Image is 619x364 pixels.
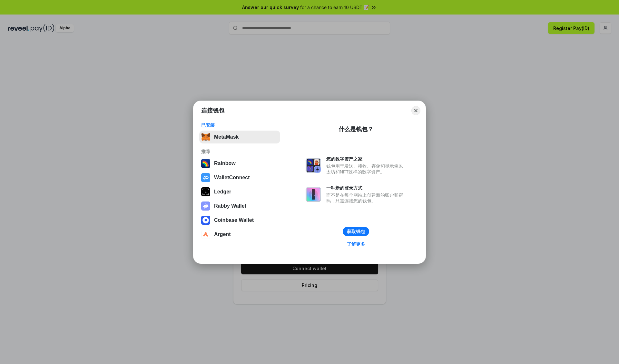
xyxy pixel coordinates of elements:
[199,214,280,227] button: Coinbase Wallet
[199,171,280,184] button: WalletConnect
[214,203,246,209] div: Rabby Wallet
[201,133,210,142] img: svg+xml,%3Csvg%20fill%3D%22none%22%20height%3D%2233%22%20viewBox%3D%220%200%2035%2033%22%20width%...
[201,107,224,114] h1: 连接钱包
[199,200,280,212] button: Rabby Wallet
[214,134,239,140] div: MetaMask
[214,189,231,195] div: Ledger
[201,149,278,154] div: 推荐
[214,231,231,237] div: Argent
[201,230,210,239] img: svg+xml,%3Csvg%20width%3D%2228%22%20height%3D%2228%22%20viewBox%3D%220%200%2028%2028%22%20fill%3D...
[201,159,210,168] img: svg+xml,%3Csvg%20width%3D%22120%22%20height%3D%22120%22%20viewBox%3D%220%200%20120%20120%22%20fil...
[326,185,406,191] div: 一种新的登录方式
[199,185,280,198] button: Ledger
[343,227,369,236] button: 获取钱包
[201,187,210,196] img: svg+xml,%3Csvg%20xmlns%3D%22http%3A%2F%2Fwww.w3.org%2F2000%2Fsvg%22%20width%3D%2228%22%20height%3...
[347,241,365,247] div: 了解更多
[201,216,210,225] img: svg+xml,%3Csvg%20width%3D%2228%22%20height%3D%2228%22%20viewBox%3D%220%200%2028%2028%22%20fill%3D...
[411,106,420,115] button: Close
[326,156,406,162] div: 您的数字资产之家
[214,217,254,223] div: Coinbase Wallet
[306,158,321,173] img: svg+xml,%3Csvg%20xmlns%3D%22http%3A%2F%2Fwww.w3.org%2F2000%2Fsvg%22%20fill%3D%22none%22%20viewBox...
[199,228,280,241] button: Argent
[199,157,280,170] button: Rainbow
[339,125,373,133] div: 什么是钱包？
[214,175,250,181] div: WalletConnect
[199,131,280,143] button: MetaMask
[201,173,210,182] img: svg+xml,%3Csvg%20width%3D%2228%22%20height%3D%2228%22%20viewBox%3D%220%200%2028%2028%22%20fill%3D...
[347,229,365,234] div: 获取钱包
[326,163,406,175] div: 钱包用于发送、接收、存储和显示像以太坊和NFT这样的数字资产。
[306,187,321,202] img: svg+xml,%3Csvg%20xmlns%3D%22http%3A%2F%2Fwww.w3.org%2F2000%2Fsvg%22%20fill%3D%22none%22%20viewBox...
[201,122,278,128] div: 已安装
[326,192,406,204] div: 而不是在每个网站上创建新的账户和密码，只需连接您的钱包。
[343,240,369,248] a: 了解更多
[201,202,210,211] img: svg+xml,%3Csvg%20xmlns%3D%22http%3A%2F%2Fwww.w3.org%2F2000%2Fsvg%22%20fill%3D%22none%22%20viewBox...
[214,161,236,166] div: Rainbow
